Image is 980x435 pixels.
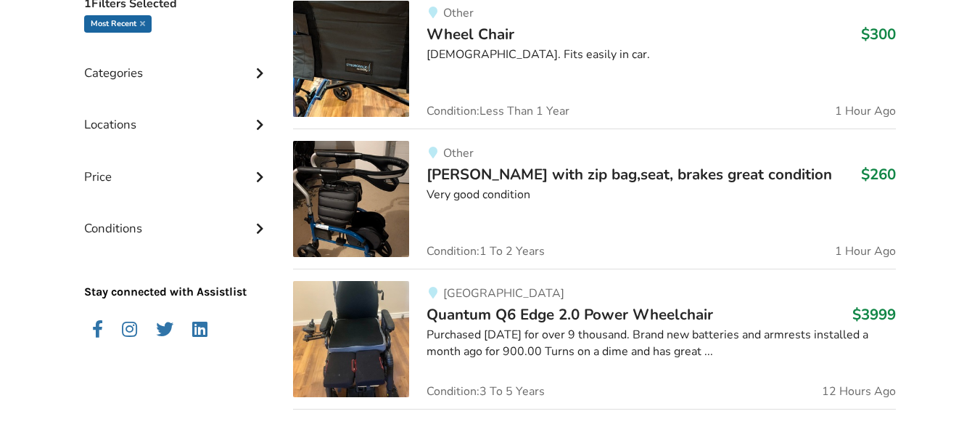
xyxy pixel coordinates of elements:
[84,15,152,33] div: Most recent
[427,105,569,117] span: Condition: Less Than 1 Year
[427,24,514,44] span: Wheel Chair
[443,145,474,161] span: Other
[822,386,896,397] span: 12 Hours Ago
[861,25,896,44] h3: $300
[427,46,896,63] div: [DEMOGRAPHIC_DATA]. Fits easily in car.
[835,245,896,257] span: 1 Hour Ago
[427,386,545,397] span: Condition: 3 To 5 Years
[84,192,270,243] div: Conditions
[861,165,896,184] h3: $260
[84,36,270,88] div: Categories
[293,1,409,117] img: mobility-wheel chair
[835,105,896,117] span: 1 Hour Ago
[293,1,896,129] a: mobility-wheel chair OtherWheel Chair$300[DEMOGRAPHIC_DATA]. Fits easily in car.Condition:Less Th...
[427,304,713,325] span: Quantum Q6 Edge 2.0 Power Wheelchair
[84,140,270,192] div: Price
[293,281,409,397] img: mobility-quantum q6 edge 2.0 power wheelchair
[84,88,270,139] div: Locations
[84,243,270,301] p: Stay connected with Assistlist
[293,129,896,269] a: mobility-walker with zip bag,seat, brakes great conditionOther[PERSON_NAME] with zip bag,seat, br...
[852,305,896,324] h3: $3999
[427,187,896,203] div: Very good condition
[443,5,474,21] span: Other
[427,245,545,257] span: Condition: 1 To 2 Years
[443,285,564,301] span: [GEOGRAPHIC_DATA]
[427,164,832,184] span: [PERSON_NAME] with zip bag,seat, brakes great condition
[427,327,896,360] div: Purchased [DATE] for over 9 thousand. Brand new batteries and armrests installed a month ago for ...
[293,141,409,257] img: mobility-walker with zip bag,seat, brakes great condition
[293,269,896,409] a: mobility-quantum q6 edge 2.0 power wheelchair[GEOGRAPHIC_DATA]Quantum Q6 Edge 2.0 Power Wheelchai...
